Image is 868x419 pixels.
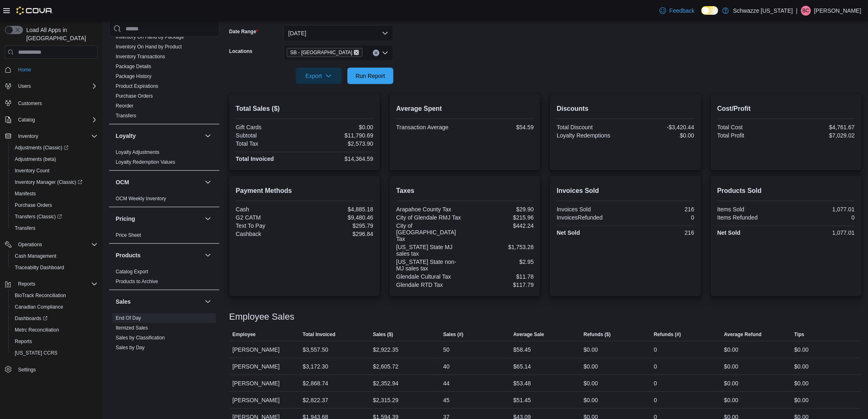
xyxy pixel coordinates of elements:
[11,212,65,222] a: Transfers (Classic)
[236,104,373,114] h2: Total Sales ($)
[443,331,463,338] span: Sales (#)
[669,7,694,15] span: Feedback
[306,132,373,139] div: $11,790.69
[11,143,98,153] span: Adjustments (Classic)
[467,244,534,250] div: $1,753.28
[236,186,373,196] h2: Payment Methods
[396,273,464,280] div: Glendale Cultural Tax
[8,336,101,347] button: Reports
[116,195,166,202] span: OCM Weekly Inventory
[467,214,534,221] div: $215.96
[236,140,303,147] div: Total Tax
[15,292,66,299] span: BioTrack Reconciliation
[15,364,98,375] span: Settings
[2,80,101,92] button: Users
[303,395,328,405] div: $2,822.37
[8,290,101,301] button: BioTrack Reconciliation
[11,143,72,153] a: Adjustments (Classic)
[116,93,153,99] a: Purchase Orders
[301,68,337,84] span: Export
[15,81,34,91] button: Users
[116,73,151,80] span: Package History
[373,50,379,56] button: Clear input
[347,68,393,84] button: Run Report
[627,132,694,139] div: $0.00
[11,154,59,164] a: Adjustments (beta)
[18,133,38,140] span: Inventory
[11,251,98,261] span: Cash Management
[116,178,129,186] h3: OCM
[795,345,809,355] div: $0.00
[306,231,373,237] div: $296.84
[2,97,101,109] button: Customers
[15,338,32,345] span: Reports
[15,240,98,250] span: Operations
[396,244,464,257] div: [US_STATE] State MJ sales tax
[788,229,855,236] div: 1,077.01
[15,179,82,185] span: Inventory Manager (Classic)
[656,2,698,19] a: Feedback
[396,206,464,213] div: Arapahoe County Tax
[116,344,145,351] span: Sales by Day
[15,98,45,108] a: Customers
[2,364,101,375] button: Settings
[584,362,598,371] div: $0.00
[306,214,373,221] div: $9,480.46
[15,225,35,231] span: Transfers
[15,190,36,197] span: Manifests
[15,350,57,356] span: [US_STATE] CCRS
[15,81,98,91] span: Users
[116,178,201,186] button: OCM
[15,115,38,125] button: Catalog
[584,345,598,355] div: $0.00
[8,301,101,313] button: Canadian Compliance
[795,395,809,405] div: $0.00
[803,6,810,16] span: BC
[514,378,531,388] div: $53.48
[514,395,531,405] div: $51.45
[116,159,175,165] span: Loyalty Redemption Values
[18,366,36,373] span: Settings
[467,273,534,280] div: $11.78
[443,345,450,355] div: 50
[11,325,98,335] span: Metrc Reconciliation
[11,302,98,312] span: Canadian Compliance
[229,375,299,392] div: [PERSON_NAME]
[396,124,464,131] div: Transaction Average
[116,232,141,238] span: Price Sheet
[109,230,219,243] div: Pricing
[2,239,101,250] button: Operations
[11,189,39,199] a: Manifests
[557,124,624,131] div: Total Discount
[382,50,388,56] button: Open list of options
[236,231,303,237] div: Cashback
[467,282,534,288] div: $117.79
[8,222,101,234] button: Transfers
[654,395,657,405] div: 0
[116,83,158,89] span: Product Expirations
[11,337,35,346] a: Reports
[724,345,738,355] div: $0.00
[8,165,101,176] button: Inventory Count
[236,132,303,139] div: Subtotal
[373,378,398,388] div: $2,352.94
[788,214,855,221] div: 0
[116,132,136,140] h3: Loyalty
[109,2,219,124] div: Inventory
[116,103,133,109] span: Reorder
[557,229,580,236] strong: Net Sold
[8,262,101,273] button: Traceabilty Dashboard
[557,104,694,114] h2: Discounts
[15,144,69,151] span: Adjustments (Classic)
[627,206,694,213] div: 216
[116,334,165,341] span: Sales by Classification
[15,253,56,259] span: Cash Management
[654,378,657,388] div: 0
[18,83,31,89] span: Users
[236,124,303,131] div: Gift Cards
[233,331,256,338] span: Employee
[796,6,798,16] p: |
[116,215,135,223] h3: Pricing
[15,240,46,250] button: Operations
[443,395,450,405] div: 45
